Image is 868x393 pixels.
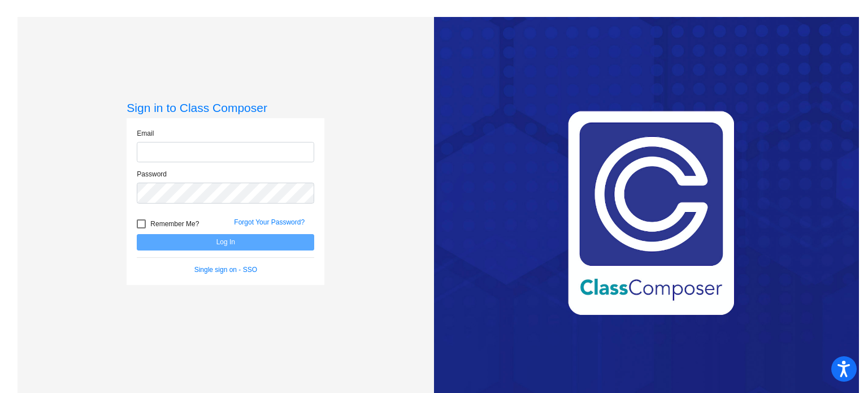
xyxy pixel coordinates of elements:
[150,217,199,231] span: Remember Me?
[137,169,167,179] label: Password
[137,128,154,139] label: Email
[137,234,314,251] button: Log In
[127,101,324,115] h3: Sign in to Class Composer
[234,218,305,226] a: Forgot Your Password?
[194,266,257,274] a: Single sign on - SSO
